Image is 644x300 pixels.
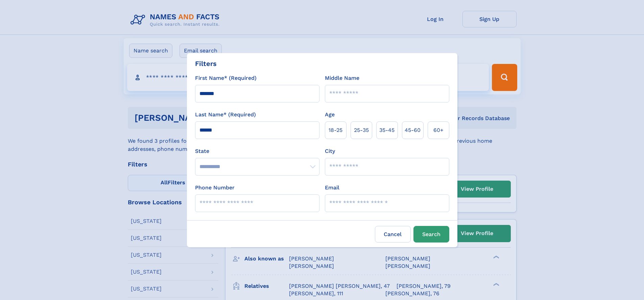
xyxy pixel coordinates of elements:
span: 25‑35 [354,126,369,134]
label: State [195,147,319,155]
button: Search [413,226,449,243]
span: 45‑60 [405,126,421,134]
label: First Name* (Required) [195,74,257,82]
label: City [325,147,335,155]
label: Last Name* (Required) [195,111,256,119]
label: Cancel [375,226,411,243]
span: 60+ [433,126,444,134]
label: Middle Name [325,74,359,82]
span: 18‑25 [329,126,342,134]
div: Filters [195,59,217,69]
label: Age [325,111,335,119]
label: Phone Number [195,184,235,192]
label: Email [325,184,339,192]
span: 35‑45 [379,126,395,134]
